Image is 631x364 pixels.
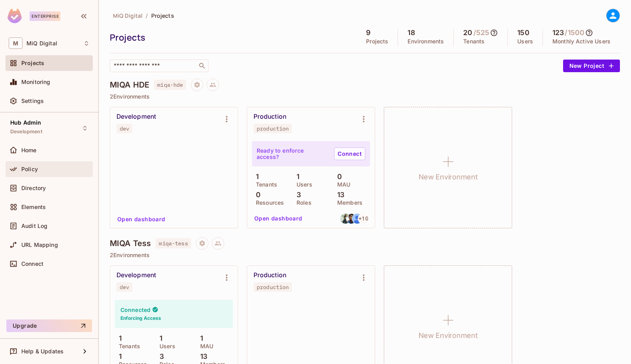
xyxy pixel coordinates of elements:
div: Development [116,113,156,121]
p: Tenants [463,38,485,45]
h5: / 1500 [565,29,584,37]
button: Upgrade [6,319,92,332]
span: Projects [151,12,174,19]
h6: Enforcing Access [120,315,161,322]
h1: New Environment [419,330,478,342]
span: Hub Admin [10,119,41,126]
button: Open dashboard [114,213,169,226]
div: production [257,125,289,132]
p: Tenants [115,343,140,349]
span: Settings [21,98,44,104]
h4: MIQA HDE [110,80,149,90]
p: 3 [293,191,301,199]
p: Resources [252,200,284,206]
p: 1 [115,334,122,342]
h5: / 525 [473,29,490,37]
p: MAU [333,181,350,188]
button: New Project [563,60,620,72]
h5: 150 [517,29,529,37]
span: Project settings [196,241,208,248]
span: MiQ Digital [113,12,143,19]
img: rishabh.agrawal@miqdigital.com [340,214,350,224]
p: Roles [293,200,312,206]
a: Connect [334,147,365,160]
p: 2 Environments [110,93,620,100]
span: Monitoring [21,79,51,85]
p: 13 [333,191,344,199]
h5: 18 [408,29,415,37]
span: Connect [21,261,43,267]
h5: 20 [463,29,472,37]
p: Monthly Active Users [552,38,610,45]
p: 1 [115,353,122,360]
p: Members [333,200,362,206]
p: Users [156,343,175,349]
p: 1 [196,334,203,342]
p: 1 [252,173,259,181]
div: Production [254,271,286,279]
p: Users [293,181,312,188]
h5: 123 [552,29,564,37]
span: Home [21,147,37,153]
span: Elements [21,204,46,210]
span: Policy [21,166,38,172]
span: Audit Log [21,223,47,229]
img: SReyMgAAAABJRU5ErkJggg== [8,9,22,23]
span: + 10 [359,216,368,221]
p: Ready to enforce access? [257,147,328,160]
p: 0 [333,173,342,181]
span: Development [10,129,42,135]
h1: New Environment [419,171,478,183]
img: akashsrivastava@miqdigital.com [346,214,356,224]
button: Open dashboard [251,212,306,225]
img: ipuvi.mishra@miqdigital.com [352,214,362,224]
button: Environment settings [356,270,372,286]
span: Project settings [191,82,203,90]
button: Environment settings [356,111,372,127]
button: Environment settings [219,111,235,127]
h5: 9 [366,29,370,37]
div: Projects [110,32,353,43]
p: Environments [408,38,444,45]
button: Environment settings [219,270,235,286]
p: Users [517,38,533,45]
span: miqa-hde [154,80,186,90]
h4: MIQA Tess [110,239,151,248]
p: MAU [196,343,213,349]
div: Enterprise [30,11,60,21]
span: miqa-tess [156,238,191,248]
li: / [146,12,148,19]
p: 1 [156,334,162,342]
h4: Connected [120,306,150,314]
span: Projects [21,60,44,66]
p: 13 [196,353,207,360]
span: Workspace: MiQ Digital [26,40,57,47]
span: Help & Updates [21,348,64,355]
p: Tenants [252,181,277,188]
div: Production [254,113,286,121]
div: dev [120,125,129,132]
span: M [9,37,23,49]
div: Development [116,271,156,279]
p: 0 [252,191,261,199]
p: Projects [366,38,388,45]
span: Directory [21,185,46,191]
div: production [257,284,289,290]
p: 1 [293,173,299,181]
span: URL Mapping [21,242,58,248]
p: 3 [156,353,164,360]
p: 2 Environments [110,252,620,258]
div: dev [120,284,129,290]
